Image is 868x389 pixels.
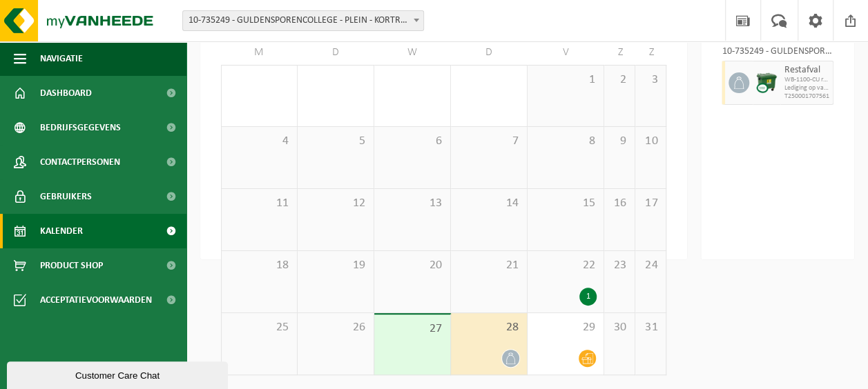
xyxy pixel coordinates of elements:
[579,288,597,306] div: 1
[642,196,659,211] span: 17
[458,258,520,273] span: 21
[611,134,628,149] span: 9
[458,320,520,335] span: 28
[40,76,92,110] span: Dashboard
[611,258,628,273] span: 23
[40,41,83,76] span: Navigatie
[784,92,829,101] span: T250001707561
[40,283,152,317] span: Acceptatievoorwaarden
[534,258,597,273] span: 22
[784,76,829,84] span: WB-1100-CU restafval
[756,72,777,93] img: WB-1100-CU
[305,320,367,335] span: 26
[305,196,367,211] span: 12
[528,40,604,65] td: V
[534,72,597,88] span: 1
[381,134,443,149] span: 6
[534,196,597,211] span: 15
[229,320,290,335] span: 25
[451,40,528,65] td: D
[642,72,659,88] span: 3
[298,40,374,65] td: D
[229,258,290,273] span: 18
[611,196,628,211] span: 16
[458,196,520,211] span: 14
[642,134,659,149] span: 10
[642,320,659,335] span: 31
[381,321,443,337] span: 27
[784,65,829,76] span: Restafval
[381,258,443,273] span: 20
[40,248,103,283] span: Product Shop
[642,258,659,273] span: 24
[40,179,92,214] span: Gebruikers
[611,320,628,335] span: 30
[305,258,367,273] span: 19
[183,11,423,30] span: 10-735249 - GULDENSPORENCOLLEGE - PLEIN - KORTRIJK
[534,320,597,335] span: 29
[381,196,443,211] span: 13
[229,196,290,211] span: 11
[722,47,833,61] div: 10-735249 - GULDENSPORENCOLLEGE - PLEIN - KORTRIJK
[221,40,298,65] td: M
[40,214,83,248] span: Kalender
[458,134,520,149] span: 7
[7,359,231,389] iframe: chat widget
[305,134,367,149] span: 5
[40,110,121,145] span: Bedrijfsgegevens
[635,40,666,65] td: Z
[374,40,451,65] td: W
[604,40,635,65] td: Z
[229,134,290,149] span: 4
[611,72,628,88] span: 2
[784,84,829,92] span: Lediging op vaste frequentie
[40,145,120,179] span: Contactpersonen
[182,10,424,31] span: 10-735249 - GULDENSPORENCOLLEGE - PLEIN - KORTRIJK
[534,134,597,149] span: 8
